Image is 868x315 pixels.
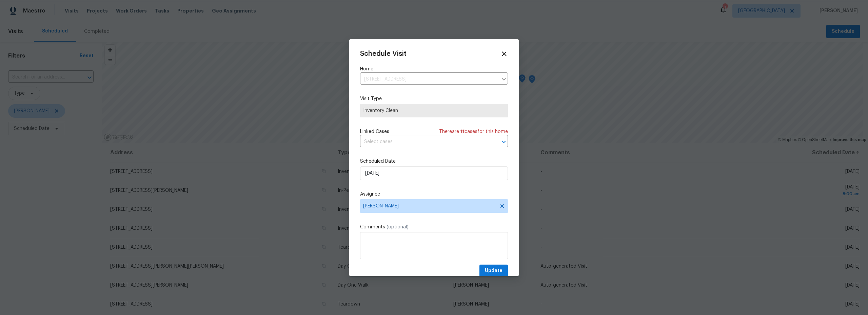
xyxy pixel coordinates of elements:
[485,267,502,275] span: Update
[360,50,407,57] span: Schedule Visit
[387,225,409,229] span: (optional)
[360,95,508,102] label: Visit Type
[360,74,498,85] input: Enter in an address
[360,191,508,198] label: Assignee
[363,107,505,114] span: Inventory Clean
[360,158,508,165] label: Scheduled Date
[499,137,509,147] button: Open
[500,50,508,58] span: Close
[360,166,508,180] input: M/D/YYYY
[460,129,465,134] span: 11
[360,128,389,135] span: Linked Cases
[360,137,489,147] input: Select cases
[360,66,508,72] label: Home
[439,128,508,135] span: There are case s for this home
[479,265,508,277] button: Update
[360,224,508,230] label: Comments
[363,203,496,209] span: [PERSON_NAME]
